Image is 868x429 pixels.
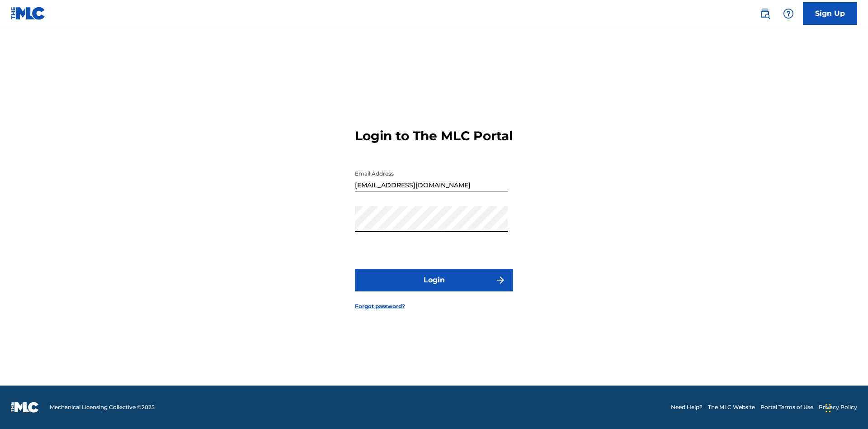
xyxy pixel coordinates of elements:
[783,8,794,19] img: help
[803,2,857,25] a: Sign Up
[355,302,405,310] a: Forgot password?
[11,7,46,20] img: MLC Logo
[760,403,813,411] a: Portal Terms of Use
[671,403,703,411] a: Need Help?
[355,128,513,144] h3: Login to The MLC Portal
[826,395,831,422] div: Drag
[355,269,513,291] button: Login
[756,5,774,23] a: Public Search
[819,403,857,411] a: Privacy Policy
[11,402,39,413] img: logo
[495,275,506,286] img: f7272a7cc735f4ea7f67.svg
[779,5,797,23] div: Help
[708,403,755,411] a: The MLC Website
[50,403,155,411] span: Mechanical Licensing Collective © 2025
[823,386,868,429] iframe: Chat Widget
[759,8,770,19] img: search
